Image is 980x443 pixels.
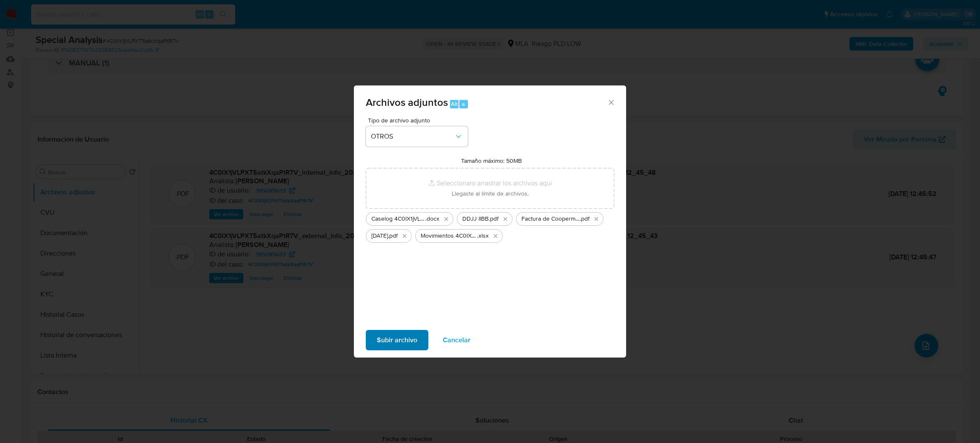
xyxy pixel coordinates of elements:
[489,215,499,223] span: .pdf
[421,232,477,240] span: Movimientos 4C0lX1jVLPXT5atkXqaPtR7V
[371,215,425,223] span: Caselog 4C0lX1jVLPXT5atkXqaPtR7V_2025_08_06_16_32_06
[441,214,451,224] button: Eliminar Caselog 4C0lX1jVLPXT5atkXqaPtR7V_2025_08_06_16_32_06.docx
[462,100,465,108] span: a
[461,157,522,165] label: Tamaño máximo: 50MB
[500,214,510,224] button: Eliminar DDJJ IIBB.pdf
[477,232,489,240] span: .xlsx
[521,215,580,223] span: Factura de Coopermat
[451,100,458,108] span: Alt
[366,209,614,243] ul: Archivos seleccionados
[366,95,448,110] span: Archivos adjuntos
[368,117,470,123] span: Tipo de archivo adjunto
[377,331,417,349] span: Subir archivo
[371,132,454,141] span: OTROS
[425,215,439,223] span: .docx
[607,98,615,106] button: Cerrar
[366,126,468,147] button: OTROS
[462,215,489,223] span: DDJJ IIBB
[388,232,398,240] span: .pdf
[371,232,388,240] span: [DATE]
[591,214,601,224] button: Eliminar Factura de Coopermat.pdf
[443,331,470,349] span: Cancelar
[432,330,481,350] button: Cancelar
[399,231,410,241] button: Eliminar Julio 2025.pdf
[366,330,428,350] button: Subir archivo
[580,215,590,223] span: .pdf
[490,231,501,241] button: Eliminar Movimientos 4C0lX1jVLPXT5atkXqaPtR7V.xlsx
